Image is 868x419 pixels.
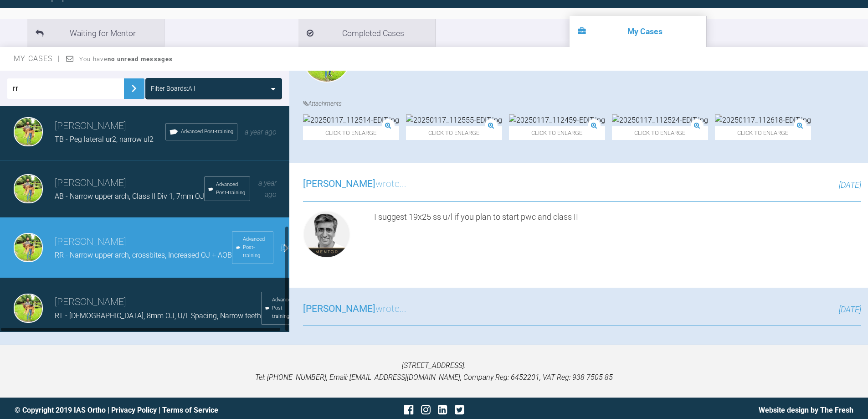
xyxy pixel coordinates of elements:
[374,211,861,262] div: I suggest 19x25 ss u/l if you plan to start pwc and class II
[303,211,350,258] img: Asif Chatoo
[7,78,124,99] input: Enter Case ID or Title
[14,54,61,63] span: My Cases
[245,128,277,136] span: a year ago
[151,83,195,93] div: Filter Boards: All
[181,128,233,136] span: Advanced Post-training
[839,305,861,314] span: [DATE]
[216,181,247,197] span: Advanced Post-training
[303,98,861,109] h4: Attachments
[509,126,605,140] span: Click to enlarge
[55,119,165,134] h3: [PERSON_NAME]
[715,114,811,126] img: 20250117_112618-EDIT.jpg
[55,192,204,201] span: AB - Narrow upper arch, Class II Div 1, 7mm OJ
[303,178,375,189] span: [PERSON_NAME]
[303,114,399,126] img: 20250117_112514-EDIT.jpg
[14,294,43,323] img: Dipak Parmar
[303,301,406,317] h3: wrote...
[111,406,157,414] a: Privacy Policy
[298,19,435,47] li: Completed Cases
[55,311,261,320] span: RT - [DEMOGRAPHIC_DATA], 8mm OJ, U/L Spacing, Narrow teeth
[570,16,706,47] li: My Cases
[27,19,164,47] li: Waiting for Mentor
[14,233,43,262] img: Dipak Parmar
[839,180,861,190] span: [DATE]
[303,126,399,140] span: Click to enlarge
[79,56,173,62] span: You have
[15,360,853,383] p: [STREET_ADDRESS]. Tel: [PHONE_NUMBER], Email: [EMAIL_ADDRESS][DOMAIN_NAME], Company Reg: 6452201,...
[612,114,708,126] img: 20250117_112524-EDIT.jpg
[108,56,173,62] strong: no unread messages
[55,251,232,259] span: RR - Narrow upper arch, crossbites, Increased OJ + AOB
[55,135,154,144] span: TB - Peg lateral ur2, narrow ul2
[759,406,853,414] a: Website design by The Fresh
[406,114,502,126] img: 20250117_112555-EDIT.jpg
[55,234,232,250] h3: [PERSON_NAME]
[55,176,204,191] h3: [PERSON_NAME]
[281,243,301,252] span: [DATE]
[612,126,708,140] span: Click to enlarge
[272,296,298,321] span: Advanced Post-training
[243,235,269,260] span: Advanced Post-training
[14,174,43,203] img: Dipak Parmar
[15,404,294,416] div: © Copyright 2019 IAS Ortho | |
[162,406,218,414] a: Terms of Service
[406,126,502,140] span: Click to enlarge
[258,179,277,199] span: a year ago
[715,126,811,140] span: Click to enlarge
[14,117,43,146] img: Dipak Parmar
[127,81,141,96] img: chevronRight.28bd32b0.svg
[55,295,261,310] h3: [PERSON_NAME]
[509,114,605,126] img: 20250117_112459-EDIT.jpg
[303,176,406,192] h3: wrote...
[303,303,375,314] span: [PERSON_NAME]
